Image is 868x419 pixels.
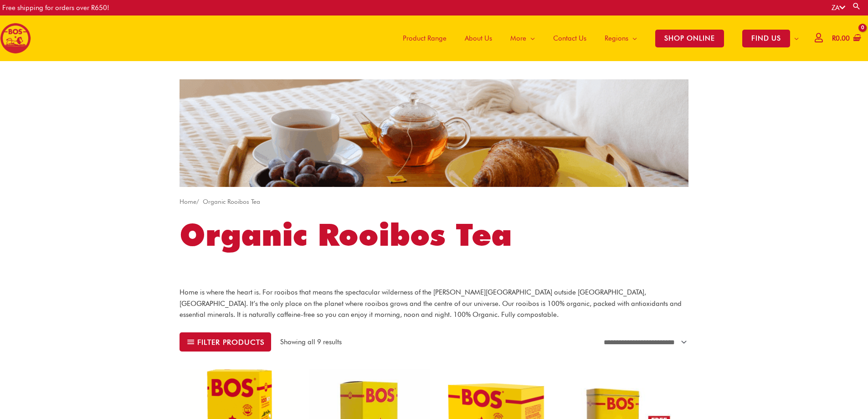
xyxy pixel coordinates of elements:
select: Shop order [598,335,688,349]
a: Home [180,198,196,205]
span: SHOP ONLINE [655,30,724,47]
a: ZA [832,4,845,12]
a: SHOP ONLINE [646,16,733,61]
button: Filter products [180,332,271,352]
a: Product Range [394,16,456,61]
span: Regions [605,25,628,52]
span: Product Range [403,25,447,52]
span: R [832,34,836,42]
img: sa website cateogry banner tea [180,79,688,187]
a: Regions [596,16,646,61]
a: About Us [456,16,501,61]
p: Home is where the heart is. For rooibos that means the spectacular wilderness of the [PERSON_NAME... [180,287,688,321]
span: About Us [465,25,492,52]
span: Filter products [197,339,264,346]
a: Search button [852,2,861,10]
p: Showing all 9 results [280,337,342,347]
span: FIND US [742,30,790,47]
h1: Organic Rooibos Tea [180,213,688,256]
a: Contact Us [544,16,596,61]
span: Contact Us [553,25,586,52]
nav: Breadcrumb [180,196,688,207]
a: More [501,16,544,61]
nav: Site Navigation [387,16,808,61]
span: More [510,25,526,52]
bdi: 0.00 [832,34,850,42]
a: View Shopping Cart, empty [830,28,861,49]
